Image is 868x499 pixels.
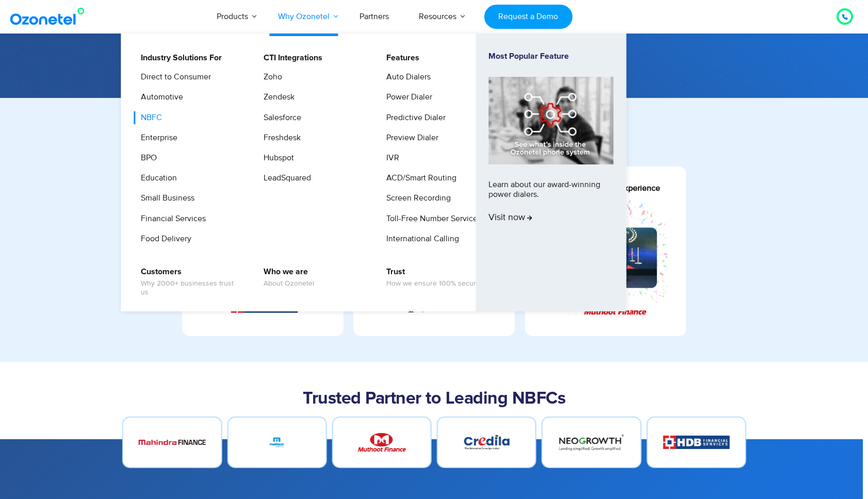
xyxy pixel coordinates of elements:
img: Brand Name : Brand Short Description Type Here. [267,433,286,452]
span: Why 2000+ businesses trust us [141,279,242,297]
span: Visit now [488,212,532,224]
span: How we ensure 100% security [386,279,483,288]
a: Predictive Dialer [380,111,447,124]
a: Freshdesk [257,131,302,144]
a: Small Business [134,192,196,205]
img: Brand Name : Brand Short Description Type Here. [138,440,205,445]
img: phone-system-min.jpg [488,77,613,164]
img: Brand Name : Brand Short Description Type Here. [357,433,405,452]
a: Food Delivery [134,232,193,245]
a: Screen Recording [380,192,452,205]
a: Industry Solutions For [134,52,223,64]
a: LeadSquared [257,172,313,185]
a: CustomersWhy 2000+ businesses trust us [134,265,244,298]
img: Brand Name : Brand Short Description Type Here. [458,433,515,452]
a: Financial Services [134,212,207,225]
a: BPO [134,152,158,164]
span: About Ozonetel [264,279,314,288]
a: Zendesk [257,91,296,104]
a: IVR [380,152,401,164]
a: TrustHow we ensure 100% security [380,265,485,290]
img: Brand Name : Brand Short Description Type Here. [663,436,729,449]
a: Education [134,172,178,185]
a: Direct to Consumer [134,71,212,84]
a: Who we areAbout Ozonetel [257,265,316,290]
a: Toll-Free Number Services [380,212,483,225]
a: Power Dialer [380,91,434,104]
a: International Calling [380,232,461,245]
a: Salesforce [257,111,303,124]
a: Zoho [257,71,284,84]
a: Hubspot [257,152,296,164]
a: CTI Integrations [257,52,324,64]
a: Most Popular FeatureLearn about our award-winning power dialers.Visit now [488,52,613,293]
a: Enterprise [134,131,179,144]
h2: Trusted Partner to Leading NBFCs [117,389,751,409]
a: ACD/Smart Routing [380,172,458,185]
a: Preview Dialer [380,131,440,144]
a: Automotive [134,91,185,104]
a: Auto Dialers [380,71,432,84]
a: Request a Demo [484,5,572,29]
a: Features [380,52,421,64]
img: Brand Name : Brand Short Description Type Here. [558,433,624,452]
a: NBFC [134,111,163,124]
